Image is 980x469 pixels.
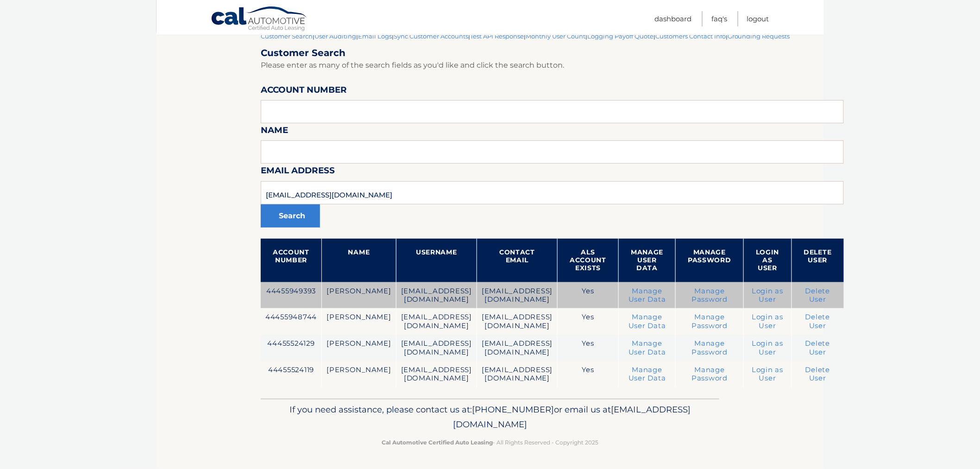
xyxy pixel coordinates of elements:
[805,287,830,304] a: Delete User
[691,366,728,382] a: Manage Password
[619,239,676,282] th: Manage User Data
[792,239,844,282] th: Delete User
[261,123,288,140] label: Name
[477,308,558,335] td: [EMAIL_ADDRESS][DOMAIN_NAME]
[744,239,792,282] th: Login as User
[691,339,728,356] a: Manage Password
[470,32,524,40] a: Test API Response
[477,361,558,387] td: [EMAIL_ADDRESS][DOMAIN_NAME]
[676,239,744,282] th: Manage Password
[396,282,477,309] td: [EMAIL_ADDRESS][DOMAIN_NAME]
[261,361,322,387] td: 44455524119
[558,239,619,282] th: ALS Account Exists
[261,32,844,399] div: | | | | | | | |
[261,164,335,181] label: Email Address
[322,335,396,361] td: [PERSON_NAME]
[396,239,477,282] th: Username
[477,335,558,361] td: [EMAIL_ADDRESS][DOMAIN_NAME]
[472,404,554,415] span: [PHONE_NUMBER]
[322,282,396,309] td: [PERSON_NAME]
[691,287,728,304] a: Manage Password
[261,282,322,309] td: 44455949393
[805,313,830,330] a: Delete User
[628,287,666,304] a: Manage User Data
[322,361,396,387] td: [PERSON_NAME]
[628,339,666,356] a: Manage User Data
[267,402,713,432] p: If you need assistance, please contact us at: or email us at
[628,366,666,382] a: Manage User Data
[314,32,356,40] a: User Auditing
[261,47,844,59] h2: Customer Search
[654,11,691,26] a: Dashboard
[261,204,320,228] button: Search
[396,361,477,387] td: [EMAIL_ADDRESS][DOMAIN_NAME]
[558,308,619,335] td: Yes
[261,83,347,100] label: Account Number
[752,313,783,330] a: Login as User
[322,239,396,282] th: Name
[477,239,558,282] th: Contact Email
[655,32,726,40] a: Customers Contact Info
[477,282,558,309] td: [EMAIL_ADDRESS][DOMAIN_NAME]
[526,32,585,40] a: Monthly User Count
[558,361,619,387] td: Yes
[728,32,790,40] a: Grounding Requests
[261,59,844,72] p: Please enter as many of the search fields as you'd like and click the search button.
[396,308,477,335] td: [EMAIL_ADDRESS][DOMAIN_NAME]
[396,335,477,361] td: [EMAIL_ADDRESS][DOMAIN_NAME]
[261,335,322,361] td: 44455524129
[805,366,830,382] a: Delete User
[261,32,313,40] a: Customer Search
[358,32,392,40] a: Email Logs
[267,437,713,447] p: - All Rights Reserved - Copyright 2025
[558,282,619,309] td: Yes
[322,308,396,335] td: [PERSON_NAME]
[628,313,666,330] a: Manage User Data
[261,239,322,282] th: Account Number
[805,339,830,356] a: Delete User
[752,366,783,382] a: Login as User
[711,11,727,26] a: FAQ's
[394,32,468,40] a: Sync Customer Accounts
[691,313,728,330] a: Manage Password
[382,439,493,446] strong: Cal Automotive Certified Auto Leasing
[752,339,783,356] a: Login as User
[752,287,783,304] a: Login as User
[587,32,653,40] a: Logging Payoff Quote
[558,335,619,361] td: Yes
[211,6,308,33] a: Cal Automotive
[747,11,769,26] a: Logout
[261,308,322,335] td: 44455948744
